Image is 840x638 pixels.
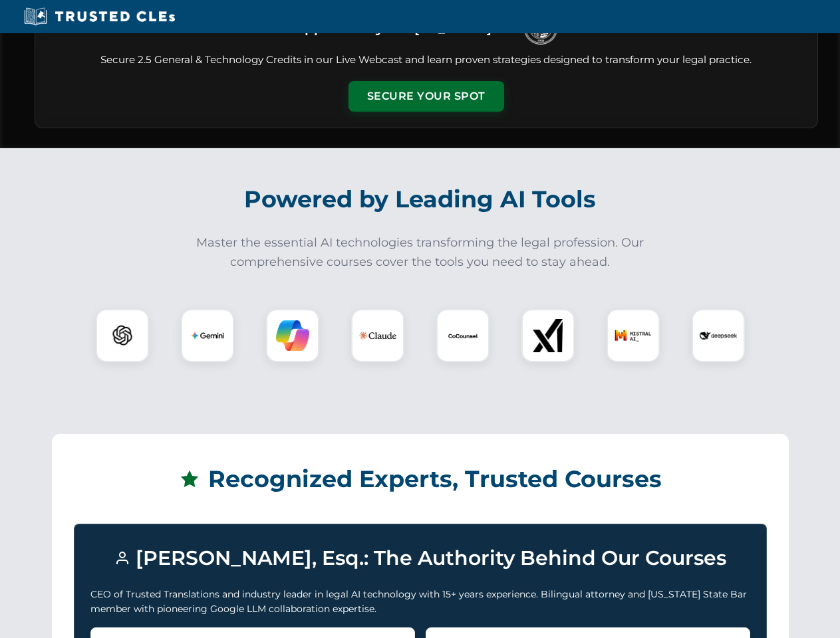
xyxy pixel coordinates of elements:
[531,319,565,352] img: xAI Logo
[52,176,789,223] h2: Powered by Leading AI Tools
[349,81,504,112] button: Secure Your Spot
[607,309,660,362] div: Mistral AI
[90,540,750,576] h3: [PERSON_NAME], Esq.: The Authority Behind Our Courses
[521,309,575,362] div: xAI
[359,317,396,354] img: Claude Logo
[700,317,737,354] img: DeepSeek Logo
[266,309,319,362] div: Copilot
[20,7,179,27] img: Trusted CLEs
[692,309,745,362] div: DeepSeek
[446,319,480,352] img: CoCounsel Logo
[615,317,652,354] img: Mistral AI Logo
[351,309,404,362] div: Claude
[276,319,309,352] img: Copilot Logo
[181,309,234,362] div: Gemini
[103,316,142,355] img: ChatGPT Logo
[51,53,801,68] p: Secure 2.5 General & Technology Credits in our Live Webcast and learn proven strategies designed ...
[436,309,490,362] div: CoCounsel
[96,309,149,362] div: ChatGPT
[191,319,224,352] img: Gemini Logo
[188,233,653,272] p: Master the essential AI technologies transforming the legal profession. Our comprehensive courses...
[74,456,767,502] h2: Recognized Experts, Trusted Courses
[90,587,750,617] p: CEO of Trusted Translations and industry leader in legal AI technology with 15+ years experience....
